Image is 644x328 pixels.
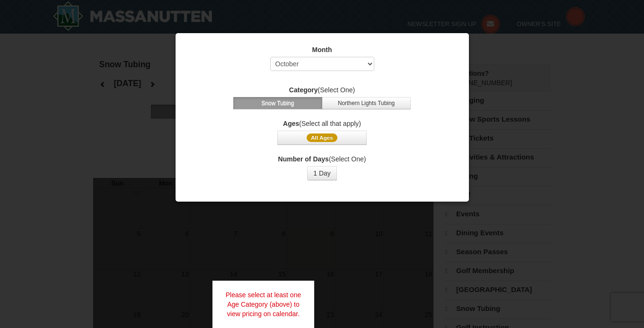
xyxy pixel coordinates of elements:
button: 1 Day [307,166,337,180]
span: All Ages [307,133,337,142]
strong: Category [289,86,318,94]
strong: Ages [283,120,299,127]
label: (Select all that apply) [187,119,457,128]
button: Snow Tubing [233,97,322,109]
div: Please select at least one Age Category (above) to view pricing on calendar. [212,281,315,328]
button: Northern Lights Tubing [322,97,411,109]
strong: Number of Days [278,155,329,163]
strong: Month [312,46,332,53]
label: (Select One) [187,154,457,164]
label: (Select One) [187,85,457,95]
button: All Ages [277,131,366,145]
